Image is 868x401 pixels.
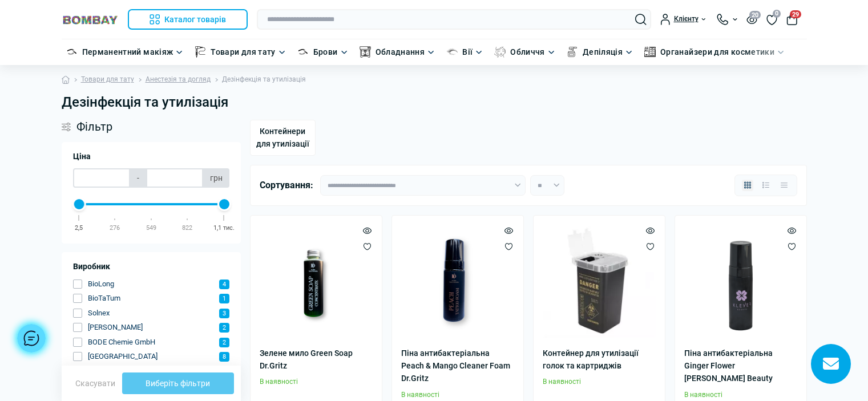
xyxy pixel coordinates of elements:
[219,323,229,333] span: 2
[260,347,373,372] a: Зелене мило Green Soap Dr.Gritz
[401,225,514,338] img: Піна антибактеріальна Peach & Mango Cleaner Foam Dr.Gritz
[62,14,119,25] img: BOMBAY
[88,351,158,362] span: [GEOGRAPHIC_DATA]
[213,223,235,233] div: 1,1 тис.
[583,46,623,58] a: Депіляція
[110,223,120,233] div: 276
[494,46,506,58] img: Обличчя
[766,13,777,26] a: 0
[543,225,656,338] img: Контейнер для утилізації голок та картриджів
[313,46,338,58] a: Брови
[250,120,316,156] a: Контейнери для утилізації
[88,322,143,333] span: [PERSON_NAME]
[62,94,807,111] h1: Дезінфекція та утилізація
[510,46,545,58] a: Обличчя
[68,374,122,392] button: Скасувати
[81,74,134,85] a: Товари для тату
[567,46,578,58] img: Депіляція
[73,168,130,188] input: Ціна
[219,352,229,362] span: 8
[297,46,309,58] img: Брови
[260,178,320,193] div: Сортування:
[788,242,796,251] button: Wishlist
[749,11,761,19] span: 20
[182,223,192,233] div: 822
[530,175,564,196] select: Limit select
[211,74,306,85] li: Дезінфекція та утилізація
[72,197,86,211] div: Min
[66,46,78,58] img: Перманентний макіяж
[684,347,797,385] a: Піна антибактеріальна Ginger Flower [PERSON_NAME] Beauty
[320,175,526,196] select: Sort select
[146,223,156,233] div: 549
[788,226,796,235] button: Quick view
[73,322,230,333] button: [PERSON_NAME] 2
[376,46,425,58] a: Обладнання
[62,120,241,133] div: Фільтр
[363,226,372,235] button: Quick view
[778,180,790,191] button: Price view
[255,125,310,151] span: Контейнери для утилізації
[543,347,656,372] a: Контейнер для утилізації голок та картриджів
[635,14,647,25] button: Search
[360,46,371,58] img: Обладнання
[786,14,798,25] button: 29
[73,351,230,362] button: [GEOGRAPHIC_DATA] 8
[88,293,120,304] span: BioTaTum
[88,307,110,319] span: Solnex
[219,280,229,289] span: 4
[760,180,772,191] button: List view
[146,74,211,85] a: Анестезія та догляд
[543,376,656,387] div: В наявності
[684,390,797,400] div: В наявності
[219,294,229,303] span: 1
[217,197,231,211] div: Max
[82,46,173,58] a: Перманентний макіяж
[88,278,114,290] span: BioLong
[742,180,753,191] button: Grid view
[73,151,91,163] span: Ціна
[73,337,230,348] button: BODE Chemie GmbH 2
[128,9,248,30] button: Каталог товарів
[790,10,801,18] span: 29
[122,372,235,394] button: Виберіть фільтри
[130,168,146,188] span: -
[504,242,513,251] button: Wishlist
[660,46,774,58] a: Органайзери для косметики
[401,390,514,400] div: В наявності
[773,10,781,18] span: 0
[219,309,229,318] span: 3
[219,338,229,347] span: 2
[211,46,275,58] a: Товари для тату
[146,168,203,188] input: Ціна
[73,293,230,304] button: BioTaTum 1
[401,347,514,385] a: Піна антибактеріальна Peach & Mango Cleaner Foam Dr.Gritz
[62,65,807,94] nav: breadcrumb
[73,261,110,273] span: Виробник
[646,226,655,235] button: Quick view
[684,225,797,338] img: Піна антибактеріальна Ginger Flower Klever Beauty
[203,168,229,188] span: грн
[195,46,206,58] img: Товари для тату
[73,307,230,319] button: Solnex 3
[446,46,458,58] img: Вії
[646,242,655,251] button: Wishlist
[88,337,155,348] span: BODE Chemie GmbH
[746,14,757,24] button: 20
[504,226,513,235] button: Quick view
[644,46,656,58] img: Органайзери для косметики
[260,225,373,338] img: Зелене мило Green Soap Dr.Gritz
[75,223,83,233] div: 2,5
[260,376,373,387] div: В наявності
[363,242,372,251] button: Wishlist
[73,278,230,290] button: BioLong 4
[462,46,473,58] a: Вії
